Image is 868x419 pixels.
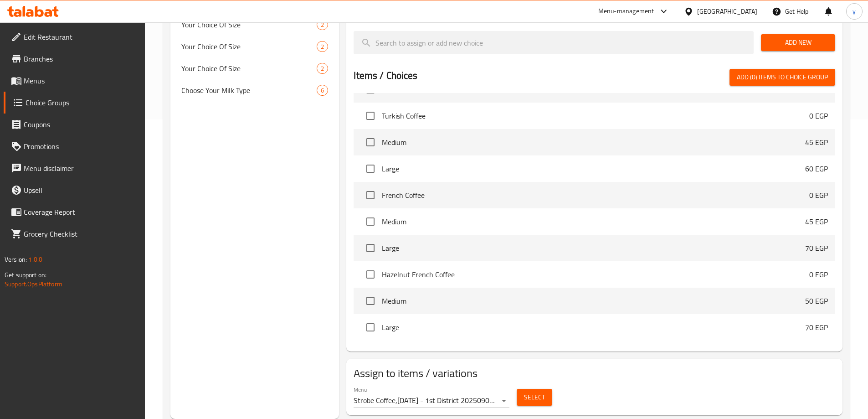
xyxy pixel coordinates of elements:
[170,14,339,36] div: Your Choice Of Size2
[24,228,138,239] span: Grocery Checklist
[317,19,328,30] div: Choices
[5,253,27,265] span: Version:
[317,63,328,74] div: Choices
[317,21,328,29] span: 2
[805,137,828,148] p: 45 EGP
[24,207,138,217] span: Coverage Report
[4,179,145,201] a: Upsell
[697,6,757,16] div: [GEOGRAPHIC_DATA]
[5,269,46,281] span: Get support on:
[805,243,828,253] p: 70 EGP
[24,75,138,86] span: Menus
[524,392,545,403] span: Select
[361,212,380,231] span: Select choice
[24,31,138,42] span: Edit Restaurant
[4,26,145,48] a: Edit Restaurant
[4,135,145,157] a: Promotions
[317,42,328,51] span: 2
[317,41,328,52] div: Choices
[382,295,805,306] span: Medium
[382,137,805,148] span: Medium
[768,37,828,48] span: Add New
[361,238,380,258] span: Select choice
[361,186,380,205] span: Select choice
[354,69,417,83] h2: Items / Choices
[382,322,805,333] span: Large
[24,53,138,64] span: Branches
[598,6,654,17] div: Menu-management
[170,79,339,101] div: Choose Your Milk Type6
[28,253,42,265] span: 1.0.0
[26,97,138,108] span: Choice Groups
[181,19,317,30] span: Your Choice Of Size
[382,190,809,201] span: French Coffee
[24,163,138,174] span: Menu disclaimer
[170,36,339,57] div: Your Choice Of Size2
[382,269,809,280] span: Hazelnut French Coffee
[805,295,828,306] p: 50 EGP
[24,119,138,130] span: Coupons
[517,389,552,406] button: Select
[805,84,828,95] p: 15 EGP
[382,110,809,121] span: Turkish Coffee
[382,163,805,174] span: Large
[382,243,805,253] span: Large
[809,269,828,280] p: 0 EGP
[354,393,509,408] div: Strobe Coffee,[DATE] - 1st District 20250908124649(Inactive)
[5,278,62,290] a: Support.OpsPlatform
[354,366,835,381] h2: Assign to items / variations
[382,84,805,95] span: Water
[809,190,828,201] p: 0 EGP
[805,322,828,333] p: 70 EGP
[361,265,380,284] span: Select choice
[761,34,835,51] button: Add New
[181,85,317,96] span: Choose Your Milk Type
[361,106,380,125] span: Select choice
[4,223,145,245] a: Grocery Checklist
[4,157,145,179] a: Menu disclaimer
[354,31,754,54] input: search
[361,291,380,310] span: Select choice
[24,141,138,152] span: Promotions
[317,86,328,95] span: 6
[805,163,828,174] p: 60 EGP
[4,201,145,223] a: Coverage Report
[805,216,828,227] p: 45 EGP
[4,48,145,70] a: Branches
[317,64,328,73] span: 2
[809,110,828,121] p: 0 EGP
[354,387,367,393] label: Menu
[382,216,805,227] span: Medium
[361,159,380,178] span: Select choice
[181,41,317,52] span: Your Choice Of Size
[4,70,145,92] a: Menus
[361,318,380,337] span: Select choice
[170,57,339,79] div: Your Choice Of Size2
[181,63,317,74] span: Your Choice Of Size
[737,72,828,83] span: Add (0) items to choice group
[853,6,856,16] span: y
[24,185,138,196] span: Upsell
[729,69,835,86] button: Add (0) items to choice group
[317,85,328,96] div: Choices
[4,114,145,135] a: Coupons
[361,133,380,152] span: Select choice
[4,92,145,114] a: Choice Groups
